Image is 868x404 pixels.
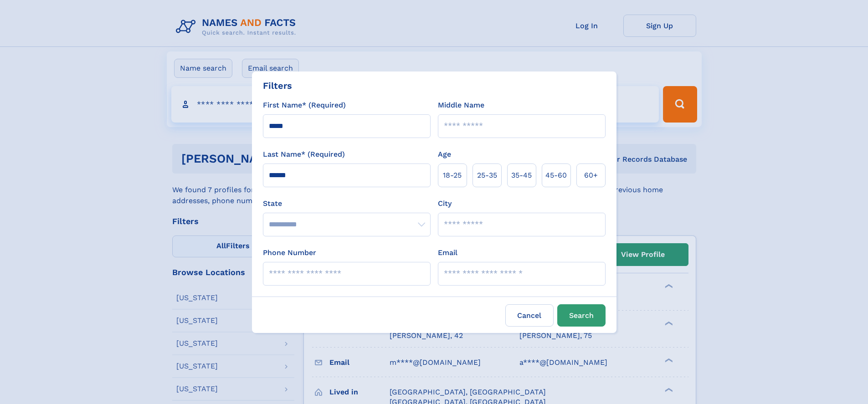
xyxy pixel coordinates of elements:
[438,149,451,160] label: Age
[545,170,567,181] span: 45‑60
[477,170,497,181] span: 25‑35
[438,198,452,209] label: City
[263,247,316,258] label: Phone Number
[505,304,554,327] label: Cancel
[438,247,457,258] label: Email
[511,170,532,181] span: 35‑45
[263,100,346,111] label: First Name* (Required)
[443,170,462,181] span: 18‑25
[584,170,598,181] span: 60+
[438,100,484,111] label: Middle Name
[557,304,606,327] button: Search
[263,198,431,209] label: State
[263,79,292,92] div: Filters
[263,149,345,160] label: Last Name* (Required)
